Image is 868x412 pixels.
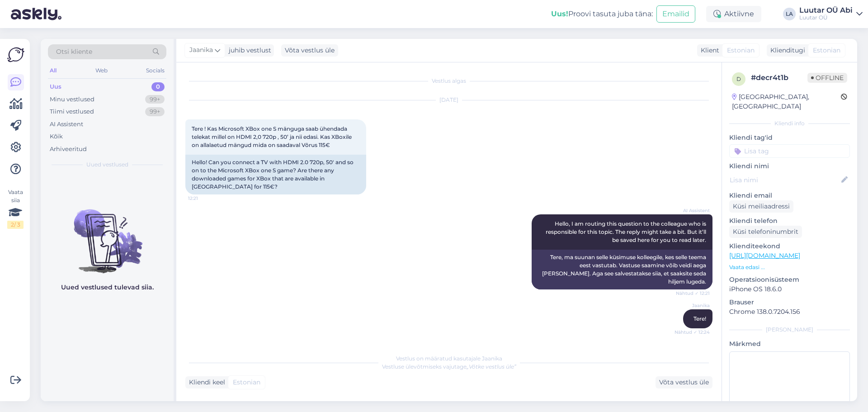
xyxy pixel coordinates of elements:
[729,298,850,307] p: Brauser
[50,145,87,154] div: Arhiveeritud
[693,315,706,322] span: Tere!
[50,132,63,141] div: Kõik
[281,44,338,57] div: Võta vestlus üle
[729,144,850,158] input: Lisa tag
[151,82,165,91] div: 0
[41,193,174,275] img: No chats
[767,46,805,55] div: Klienditugi
[799,7,863,21] a: Luutar OÜ AbiLuutar OÜ
[729,263,850,271] p: Vaata edasi ...
[697,46,719,55] div: Klient
[727,46,755,55] span: Estonian
[799,14,853,21] div: Luutar OÜ
[729,161,850,171] p: Kliendi nimi
[706,6,761,22] div: Aktiivne
[729,119,850,128] div: Kliendi info
[729,226,802,238] div: Küsi telefoninumbrit
[729,284,850,294] p: iPhone OS 18.6.0
[729,251,800,260] a: [URL][DOMAIN_NAME]
[799,7,853,14] div: Luutar OÜ Abi
[676,207,710,214] span: AI Assistent
[656,376,712,388] div: Võta vestlus üle
[729,275,850,284] p: Operatsioonisüsteem
[729,326,850,334] div: [PERSON_NAME]
[736,76,741,82] span: d
[551,9,653,19] div: Proovi tasuta juba täna:
[56,47,92,57] span: Otsi kliente
[48,65,58,76] div: All
[61,283,154,292] p: Uued vestlused tulevad siia.
[145,107,165,116] div: 99+
[233,378,260,387] span: Estonian
[7,46,24,63] img: Askly Logo
[86,161,128,169] span: Uued vestlused
[807,73,847,83] span: Offline
[551,9,568,18] b: Uus!
[50,107,94,116] div: Tiimi vestlused
[546,220,708,243] span: Hello, I am routing this question to the colleague who is responsible for this topic. The reply m...
[676,302,710,309] span: Jaanika
[656,5,695,23] button: Emailid
[783,8,796,20] div: LA
[50,95,94,104] div: Minu vestlused
[729,191,850,200] p: Kliendi email
[751,72,807,83] div: # decr4t1b
[144,65,166,76] div: Socials
[50,82,61,91] div: Uus
[382,363,516,370] span: Vestluse ülevõtmiseks vajutage
[185,96,712,104] div: [DATE]
[675,329,710,336] span: Nähtud ✓ 12:24
[729,200,793,213] div: Küsi meiliaadressi
[185,378,225,387] div: Kliendi keel
[676,290,710,297] span: Nähtud ✓ 12:21
[188,195,222,202] span: 12:21
[729,216,850,226] p: Kliendi telefon
[7,221,24,229] div: 2 / 3
[813,46,840,55] span: Estonian
[729,307,850,317] p: Chrome 138.0.7204.156
[729,133,850,142] p: Kliendi tag'id
[7,188,24,229] div: Vaata siia
[729,339,850,349] p: Märkmed
[396,355,502,362] span: Vestlus on määratud kasutajale Jaanika
[145,95,165,104] div: 99+
[192,125,353,148] span: Tere ! Kas Microsoft XBox one S mänguga saab ühendada telekat millel on HDMI 2,0 720p , 50’ ja ni...
[729,242,850,251] p: Klienditeekond
[732,92,841,111] div: [GEOGRAPHIC_DATA], [GEOGRAPHIC_DATA]
[185,77,712,85] div: Vestlus algas
[730,175,840,185] input: Lisa nimi
[50,120,83,129] div: AI Assistent
[94,65,109,76] div: Web
[185,155,366,194] div: Hello! Can you connect a TV with HDMI 2.0 720p, 50' and so on to the Microsoft XBox one S game? A...
[225,46,271,55] div: juhib vestlust
[189,45,213,55] span: Jaanika
[467,363,516,370] i: „Võtke vestlus üle”
[532,250,712,289] div: Tere, ma suunan selle küsimuse kolleegile, kes selle teema eest vastutab. Vastuse saamine võib ve...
